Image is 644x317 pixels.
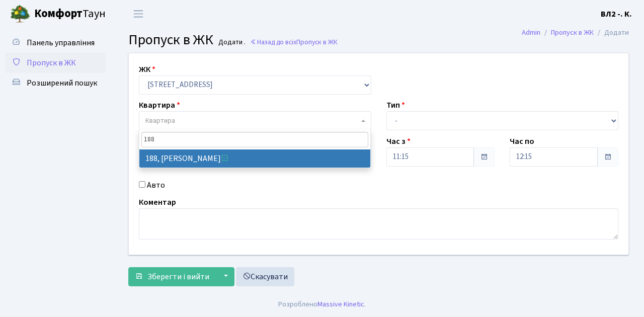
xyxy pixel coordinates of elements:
[139,149,371,168] li: 188, [PERSON_NAME]
[147,179,165,191] label: Авто
[128,267,216,286] button: Зберегти і вийти
[139,63,155,75] label: ЖК
[5,33,106,53] a: Панель управління
[386,99,405,111] label: Тип
[5,73,106,93] a: Розширений пошук
[216,38,246,47] small: Додати .
[551,27,594,38] a: Пропуск в ЖК
[128,30,213,50] span: Пропуск в ЖК
[250,37,338,47] a: Назад до всіхПропуск в ЖК
[601,9,632,20] b: ВЛ2 -. К.
[27,57,76,68] span: Пропуск в ЖК
[34,6,83,22] b: Комфорт
[27,77,97,89] span: Розширений пошук
[147,271,209,282] span: Зберегти і вийти
[139,196,176,208] label: Коментар
[236,267,294,286] a: Скасувати
[145,116,175,126] span: Квартира
[594,27,629,38] li: Додати
[126,6,151,22] button: Переключити навігацію
[296,37,338,47] span: Пропуск в ЖК
[522,27,540,38] a: Admin
[5,53,106,73] a: Пропуск в ЖК
[10,4,30,24] img: logo.png
[317,299,364,309] a: Massive Kinetic
[278,299,366,310] div: Розроблено .
[386,135,411,147] label: Час з
[601,8,632,20] a: ВЛ2 -. К.
[27,37,95,48] span: Панель управління
[507,22,644,43] nav: breadcrumb
[510,135,534,147] label: Час по
[139,99,180,111] label: Квартира
[34,6,106,23] span: Таун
